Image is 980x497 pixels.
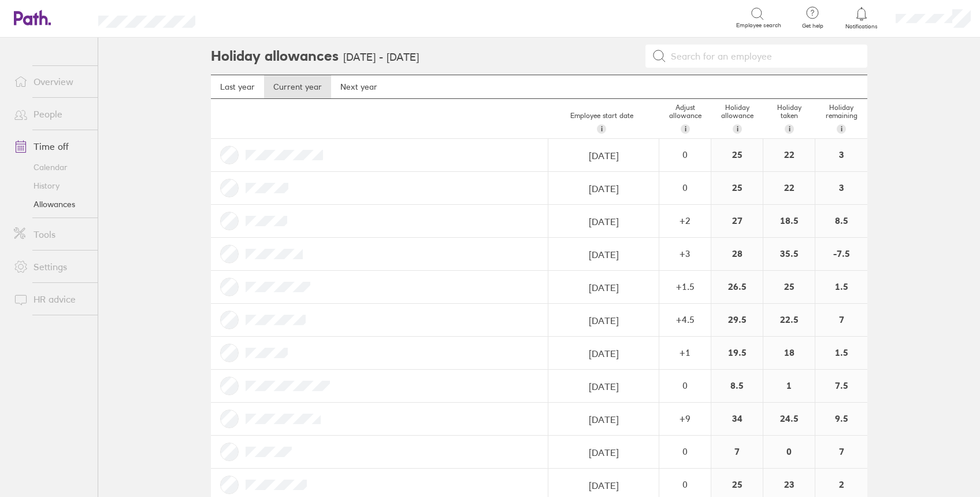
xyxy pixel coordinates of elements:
a: HR advice [5,288,98,311]
div: 9.5 [815,403,867,435]
span: Employee search [736,22,781,29]
div: 0 [763,436,815,468]
div: 7 [711,436,763,468]
div: 0 [660,380,710,391]
div: 7 [815,436,867,468]
h3: [DATE] - [DATE] [343,51,419,64]
span: i [737,124,738,134]
div: 18.5 [763,205,815,237]
span: i [789,124,790,134]
span: Get help [794,23,831,30]
a: Time off [5,135,98,158]
span: i [841,124,842,134]
input: dd/mm/yyyy [549,205,658,238]
input: dd/mm/yyyy [549,337,658,370]
input: dd/mm/yyyy [549,271,658,304]
input: dd/mm/yyyy [549,370,658,403]
div: 1 [763,370,815,402]
input: dd/mm/yyyy [549,139,658,172]
div: 26.5 [711,271,763,303]
div: 24.5 [763,403,815,435]
div: 22 [763,172,815,204]
div: 19.5 [711,337,763,369]
div: 25 [763,271,815,303]
div: 22 [763,139,815,171]
div: + 9 [660,413,710,424]
div: Holiday remaining [815,99,867,138]
div: 25 [711,172,763,204]
input: dd/mm/yyyy [549,238,658,271]
div: 29.5 [711,304,763,336]
a: Calendar [5,158,98,176]
div: + 2 [660,215,710,226]
div: 8.5 [815,205,867,237]
div: Employee start date [544,107,659,138]
div: + 3 [660,248,710,259]
a: Allowances [5,195,98,213]
div: 35.5 [763,238,815,270]
div: 0 [660,446,710,456]
div: Search [227,12,256,23]
a: People [5,102,98,126]
input: dd/mm/yyyy [549,403,658,436]
span: i [601,124,603,134]
div: -7.5 [815,238,867,270]
input: dd/mm/yyyy [549,172,658,205]
input: dd/mm/yyyy [549,304,658,337]
div: + 4.5 [660,314,710,325]
div: 0 [660,149,710,160]
div: 8.5 [711,370,763,402]
div: 1.5 [815,271,867,303]
h2: Holiday allowances [211,38,339,75]
a: Notifications [843,6,881,30]
div: 25 [711,139,763,171]
div: + 1.5 [660,281,710,292]
div: 7 [815,304,867,336]
a: Tools [5,223,98,246]
div: 3 [815,139,867,171]
div: 27 [711,205,763,237]
div: 3 [815,172,867,204]
div: 22.5 [763,304,815,336]
span: Notifications [843,23,881,30]
div: 28 [711,238,763,270]
a: Overview [5,70,98,93]
a: Settings [5,255,98,278]
div: 1.5 [815,337,867,369]
div: 18 [763,337,815,369]
input: dd/mm/yyyy [549,436,658,469]
a: Current year [264,75,331,98]
a: History [5,176,98,195]
div: 7.5 [815,370,867,402]
div: 0 [660,182,710,193]
div: 0 [660,479,710,489]
div: Adjust allowance [659,99,711,138]
span: i [685,124,686,134]
div: + 1 [660,347,710,358]
a: Last year [211,75,264,98]
a: Next year [331,75,387,98]
input: Search for an employee [666,45,860,67]
div: Holiday allowance [711,99,763,138]
div: Holiday taken [763,99,815,138]
div: 34 [711,403,763,435]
